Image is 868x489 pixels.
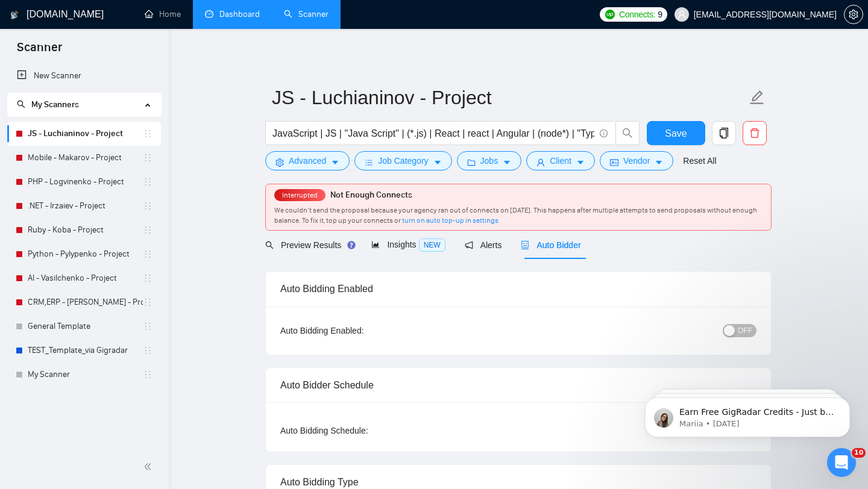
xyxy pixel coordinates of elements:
li: General Template [7,314,161,338]
span: idcard [610,158,618,167]
span: holder [143,273,153,283]
span: Preview Results [265,240,352,250]
li: TEST_Template_via Gigradar [7,338,161,363]
input: Scanner name... [272,83,747,113]
a: AI - Vasilchenko - Project [28,266,143,290]
a: .NET - Irzaiev - Project [28,194,143,218]
span: Not Enough Connects [330,190,412,200]
span: Job Category [378,154,428,167]
span: info-circle [600,129,608,137]
span: OFF [738,324,752,337]
input: Search Freelance Jobs... [272,126,594,141]
span: search [17,100,25,108]
button: search [615,121,640,145]
iframe: Intercom notifications message [627,372,868,456]
span: Scanner [7,39,72,64]
a: My Scanner [28,363,143,387]
span: NEW [419,238,445,252]
span: holder [143,297,153,307]
button: settingAdvancedcaret-down [265,151,350,170]
span: copy [712,128,735,139]
a: homeHome [145,9,181,19]
button: delete [743,121,767,145]
div: Auto Bidding Schedule: [280,424,439,437]
span: Auto Bidder [521,240,580,250]
a: New Scanner [17,64,151,88]
span: My Scanners [31,99,79,110]
span: holder [143,153,153,163]
span: Alerts [465,240,502,250]
button: folderJobscaret-down [457,151,522,170]
span: area-chart [371,240,380,249]
a: setting [844,10,863,19]
span: search [616,128,639,139]
span: holder [143,346,153,355]
li: Mobile - Makarov - Project [7,146,161,170]
span: caret-down [576,158,585,167]
button: setting [844,5,863,24]
span: holder [143,225,153,235]
span: Interrupted [278,191,321,199]
button: barsJob Categorycaret-down [354,151,451,170]
span: folder [467,158,476,167]
span: notification [465,241,473,249]
span: user [678,10,686,19]
li: New Scanner [7,64,161,88]
li: .NET - Irzaiev - Project [7,194,161,218]
span: My Scanners [17,99,79,110]
span: Vendor [623,154,650,167]
div: Tooltip anchor [346,240,357,251]
span: setting [844,10,863,19]
span: Jobs [480,154,498,167]
a: Reset All [683,154,716,167]
li: CRM,ERP - Luchianinov - Project [7,290,161,314]
span: search [265,241,274,249]
li: Python - Pylypenko - Project [7,242,161,266]
span: holder [143,370,153,379]
a: searchScanner [284,9,329,19]
span: caret-down [655,158,663,167]
button: userClientcaret-down [526,151,595,170]
a: Mobile - Makarov - Project [28,146,143,170]
button: copy [712,121,736,145]
a: JS - Luchianinov - Project [28,122,143,146]
span: Insights [371,240,445,249]
span: user [536,158,545,167]
span: holder [143,249,153,259]
a: turn on auto top-up in settings. [402,216,500,225]
span: holder [143,322,153,331]
span: bars [365,158,373,167]
span: double-left [143,461,156,473]
button: idcardVendorcaret-down [600,151,673,170]
span: caret-down [331,158,339,167]
span: robot [521,241,529,249]
span: We couldn’t send the proposal because your agency ran out of connects on [DATE]. This happens aft... [274,206,757,225]
li: My Scanner [7,363,161,387]
a: dashboardDashboard [205,9,260,19]
a: TEST_Template_via Gigradar [28,338,143,363]
span: Client [550,154,571,167]
li: Ruby - Koba - Project [7,218,161,242]
span: delete [743,128,766,139]
div: Auto Bidder Schedule [280,368,756,402]
button: Save [647,121,705,145]
img: upwork-logo.png [605,10,615,19]
span: caret-down [433,158,442,167]
div: Auto Bidding Enabled [280,272,756,306]
span: caret-down [503,158,511,167]
span: edit [749,90,765,105]
span: Save [665,126,687,141]
span: holder [143,129,153,139]
a: Ruby - Koba - Project [28,218,143,242]
a: Python - Pylypenko - Project [28,242,143,266]
a: PHP - Logvinenko - Project [28,170,143,194]
span: holder [143,177,153,187]
li: JS - Luchianinov - Project [7,122,161,146]
span: setting [275,158,284,167]
span: Connects: [619,8,655,21]
span: 10 [852,448,866,458]
span: 9 [658,8,662,21]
